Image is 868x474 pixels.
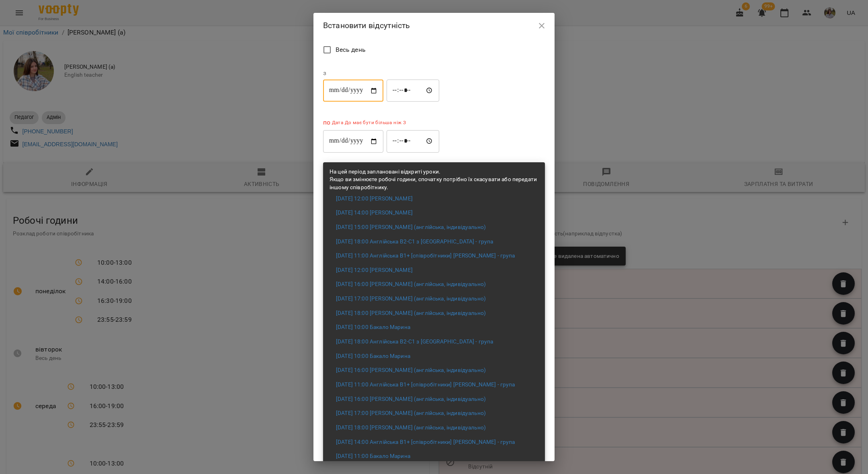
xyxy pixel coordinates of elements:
[336,395,486,403] a: [DATE] 16:00 [PERSON_NAME] (англійська, індивідуально)
[330,168,537,190] span: На цей період заплановані відкриті уроки. Якщо ви змінюєте робочі години, спочатку потрібно їх ск...
[336,195,413,203] a: [DATE] 12:00 [PERSON_NAME]
[336,352,410,360] a: [DATE] 10:00 Бакало Марина
[336,266,413,274] a: [DATE] 12:00 [PERSON_NAME]
[330,119,406,127] p: Дата До має бути більша ніж З
[336,323,410,331] a: [DATE] 10:00 Бакало Марина
[336,366,486,374] a: [DATE] 16:00 [PERSON_NAME] (англійська, індивідуально)
[336,238,493,246] a: [DATE] 18:00 Англійська В2-С1 з [GEOGRAPHIC_DATA] - група
[336,295,486,303] a: [DATE] 17:00 [PERSON_NAME] (англійська, індивідуально)
[336,309,486,317] a: [DATE] 18:00 [PERSON_NAME] (англійська, індивідуально)
[336,409,486,417] a: [DATE] 17:00 [PERSON_NAME] (англійська, індивідуально)
[336,45,366,55] span: Весь день
[336,452,410,460] a: [DATE] 11:00 Бакало Марина
[323,19,545,32] h2: Встановити відсутність
[336,252,515,260] a: [DATE] 11:00 Англійська В1+ [співробітники] [PERSON_NAME] - група
[336,338,493,346] a: [DATE] 18:00 Англійська В2-С1 з [GEOGRAPHIC_DATA] - група
[336,424,486,432] a: [DATE] 18:00 [PERSON_NAME] (англійська, індивідуально)
[336,280,486,288] a: [DATE] 16:00 [PERSON_NAME] (англійська, індивідуально)
[336,223,486,231] a: [DATE] 15:00 [PERSON_NAME] (англійська, індивідуально)
[323,70,439,76] label: з
[323,118,439,127] label: по
[336,381,515,389] a: [DATE] 11:00 Англійська В1+ [співробітники] [PERSON_NAME] - група
[336,209,413,217] a: [DATE] 14:00 [PERSON_NAME]
[336,438,515,446] a: [DATE] 14:00 Англійська В1+ [співробітники] [PERSON_NAME] - група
